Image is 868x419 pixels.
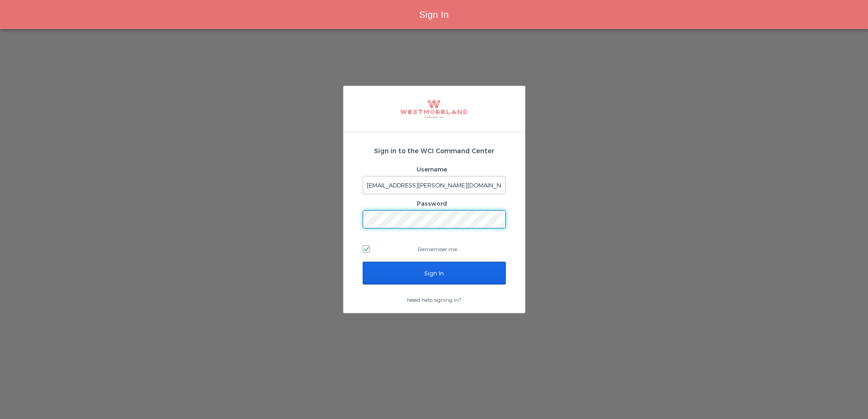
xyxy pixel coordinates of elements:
[417,200,447,207] label: Password
[363,146,506,155] h2: Sign in to the WCI Command Center
[363,242,506,256] label: Remember me
[363,262,506,285] input: Sign In
[407,296,461,303] a: Need help signing in?
[419,10,449,20] span: Sign In
[416,166,447,173] label: Username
